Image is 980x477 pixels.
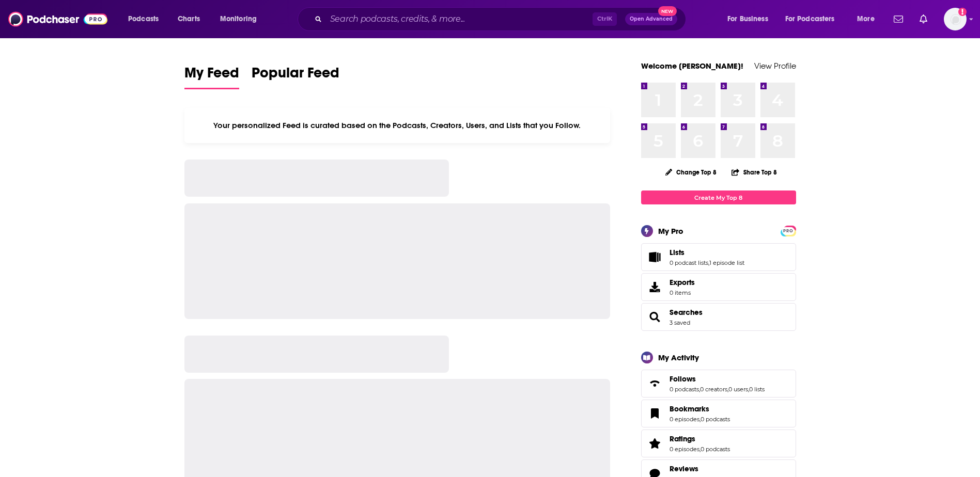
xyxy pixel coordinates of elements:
[958,8,967,16] svg: Add a profile image
[670,404,709,414] span: Bookmarks
[641,273,796,301] a: Exports
[944,8,967,30] button: Show profile menu
[720,11,781,27] button: open menu
[645,280,665,294] span: Exports
[850,11,888,27] button: open menu
[659,166,723,179] button: Change Top 8
[184,108,611,143] div: Your personalized Feed is curated based on the Podcasts, Creators, Users, and Lists that you Follow.
[699,446,701,453] span: ,
[658,226,683,236] div: My Pro
[670,308,703,317] a: Searches
[670,278,695,287] span: Exports
[213,11,270,27] button: open menu
[727,386,728,393] span: ,
[641,243,796,271] span: Lists
[220,12,257,26] span: Monitoring
[670,386,699,393] a: 0 podcasts
[326,11,593,27] input: Search podcasts, credits, & more...
[670,289,695,296] span: 0 items
[658,6,677,16] span: New
[699,386,700,393] span: ,
[699,416,701,423] span: ,
[184,64,239,88] span: My Feed
[890,10,907,28] a: Show notifications dropdown
[670,464,698,473] span: Reviews
[645,436,665,451] a: Ratings
[670,248,685,257] span: Lists
[252,64,339,88] span: Popular Feed
[593,12,617,26] span: Ctrl K
[779,11,850,27] button: open menu
[645,406,665,421] a: Bookmarks
[749,386,765,393] a: 0 lists
[8,9,107,29] img: Podchaser - Follow, Share and Rate Podcasts
[670,464,730,473] a: Reviews
[785,12,835,26] span: For Podcasters
[641,370,796,397] span: Follows
[728,386,748,393] a: 0 users
[727,12,768,26] span: For Business
[641,190,796,204] a: Create My Top 8
[128,12,159,26] span: Podcasts
[641,303,796,331] span: Searches
[658,353,699,362] div: My Activity
[178,12,200,26] span: Charts
[670,404,730,414] a: Bookmarks
[709,259,744,266] a: 1 episode list
[252,64,339,89] a: Popular Feed
[670,319,690,326] a: 3 saved
[307,7,696,31] div: Search podcasts, credits, & more...
[701,446,730,453] a: 0 podcasts
[857,12,875,26] span: More
[670,248,744,257] a: Lists
[701,416,730,423] a: 0 podcasts
[782,227,795,234] a: PRO
[670,434,695,443] span: Ratings
[670,416,699,423] a: 0 episodes
[630,17,673,22] span: Open Advanced
[641,430,796,457] span: Ratings
[708,259,709,266] span: ,
[171,11,206,27] a: Charts
[700,386,727,393] a: 0 creators
[184,64,239,89] a: My Feed
[121,11,172,27] button: open menu
[645,250,665,264] a: Lists
[670,259,708,266] a: 0 podcast lists
[625,13,677,25] button: Open AdvancedNew
[754,61,796,71] a: View Profile
[645,310,665,324] a: Searches
[670,446,699,453] a: 0 episodes
[782,227,795,235] span: PRO
[670,374,696,384] span: Follows
[915,10,931,28] a: Show notifications dropdown
[748,386,749,393] span: ,
[944,8,967,30] img: User Profile
[641,61,743,71] a: Welcome [PERSON_NAME]!
[641,400,796,427] span: Bookmarks
[944,8,967,30] span: Logged in as WE_Broadcast
[731,162,777,182] button: Share Top 8
[670,434,730,443] a: Ratings
[645,376,665,391] a: Follows
[670,374,765,384] a: Follows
